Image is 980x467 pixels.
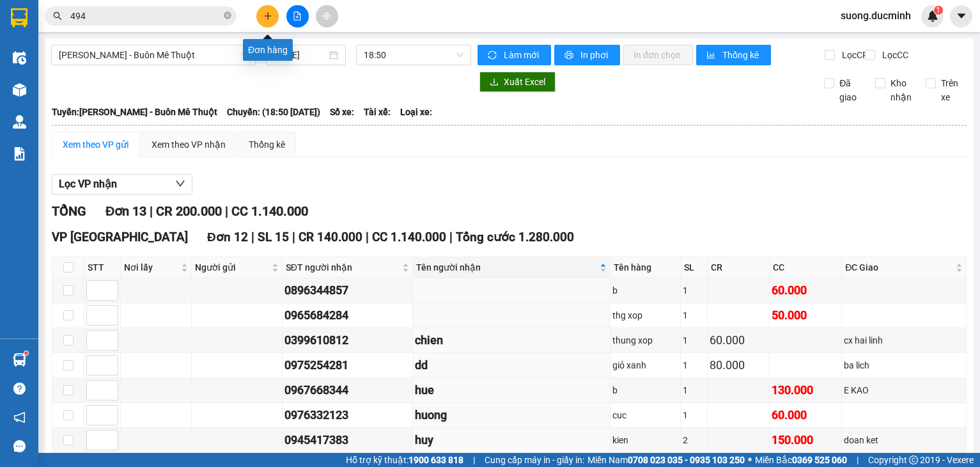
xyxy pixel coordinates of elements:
span: Làm mới [504,48,541,62]
button: caret-down [950,5,972,28]
div: 80.000 [710,356,767,374]
div: huy [415,431,608,449]
th: STT [84,257,121,278]
div: 1 [683,283,705,297]
span: download [490,77,499,88]
div: kien [612,433,678,447]
img: logo-vxr [11,8,27,28]
span: Cung cấp máy in - giấy in: [485,453,584,467]
div: 0399610812 [284,331,410,349]
td: 0945417383 [283,428,413,453]
div: E KAO [844,383,964,397]
button: In đơn chọn [623,45,693,65]
span: Hồ Chí Minh - Buôn Mê Thuột [59,45,248,65]
span: | [857,453,859,467]
div: b [612,383,678,397]
span: caret-down [956,10,967,22]
span: question-circle [13,383,26,395]
div: 2 [683,433,705,447]
button: aim [316,5,338,28]
button: bar-chartThống kê [696,45,771,65]
span: | [473,453,475,467]
button: plus [256,5,279,28]
div: ba lich [844,358,964,372]
strong: 1900 633 818 [408,455,463,465]
button: downloadXuất Excel [479,72,556,92]
span: close-circle [224,10,231,22]
span: Lọc CR [837,48,870,62]
div: doan ket [844,433,964,447]
td: 0975254281 [283,353,413,378]
span: Miền Nam [587,453,745,467]
span: | [225,203,228,219]
span: Tổng cước 1.280.000 [456,230,574,244]
img: warehouse-icon [13,353,26,367]
div: Thống kê [249,138,285,152]
span: SL 15 [258,230,289,244]
span: VP [GEOGRAPHIC_DATA] [52,230,188,244]
td: 0399610812 [283,328,413,353]
span: In phơi [580,48,610,62]
div: b [612,283,678,297]
span: CC 1.140.000 [372,230,446,244]
span: Nơi lấy [124,260,178,274]
span: | [449,230,453,244]
span: | [292,230,295,244]
img: solution-icon [13,147,26,161]
input: 14/09/2025 [274,48,326,62]
strong: 0369 525 060 [792,455,847,465]
span: printer [564,51,575,61]
div: dd [415,356,608,374]
td: 0896344857 [283,278,413,303]
th: CC [770,257,842,278]
td: hue [413,378,611,403]
span: notification [13,411,26,423]
button: printerIn phơi [554,45,620,65]
div: Xem theo VP nhận [152,138,226,152]
span: TỔNG [52,203,86,219]
span: Lọc CC [877,48,910,62]
span: Tên người nhận [416,260,597,274]
div: cx hai linh [844,333,964,347]
div: 1 [683,408,705,422]
span: 1 [936,6,940,15]
div: thg xop [612,308,678,322]
span: SĐT người nhận [286,260,400,274]
div: 50.000 [772,306,839,324]
td: 0976332123 [283,403,413,428]
span: 18:50 [364,45,463,65]
div: 1 [683,358,705,372]
div: huong [415,406,608,424]
span: message [13,440,26,452]
div: 60.000 [710,331,767,349]
div: Xem theo VP gửi [63,138,128,152]
span: close-circle [224,12,231,19]
span: ĐC Giao [845,260,953,274]
th: SL [681,257,708,278]
span: bar-chart [706,51,717,61]
span: Thống kê [722,48,761,62]
span: Loại xe: [400,105,432,119]
td: huy [413,428,611,453]
span: Đã giao [834,76,866,104]
b: Tuyến: [PERSON_NAME] - Buôn Mê Thuột [52,107,217,117]
th: Tên hàng [611,257,681,278]
span: down [175,178,185,189]
span: aim [322,12,331,20]
div: giỏ xanh [612,358,678,372]
td: 0967668344 [283,378,413,403]
th: CR [708,257,770,278]
img: warehouse-icon [13,51,26,65]
div: 0976332123 [284,406,410,424]
span: ⚪️ [748,457,752,463]
button: file-add [286,5,309,28]
div: hue [415,381,608,399]
span: Xuất Excel [504,75,545,89]
span: Chuyến: (18:50 [DATE]) [227,105,320,119]
td: 0965684284 [283,303,413,328]
td: chien [413,328,611,353]
span: Đơn 12 [207,230,248,244]
div: 0965684284 [284,306,410,324]
span: Số xe: [330,105,354,119]
div: 60.000 [772,406,839,424]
